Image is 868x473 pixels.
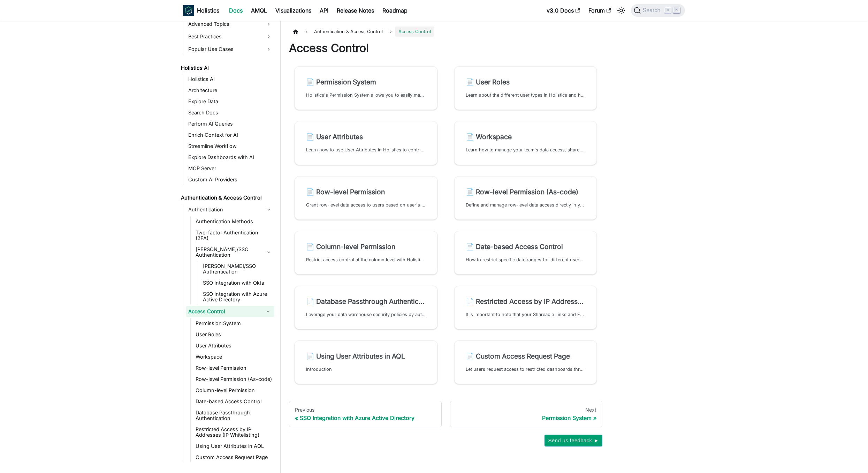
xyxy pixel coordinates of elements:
span: Send us feedback ► [548,436,599,445]
p: Restrict access control at the column level with Holistics' Column-level Permission feature [306,256,426,263]
a: Workspace [193,352,274,362]
a: NextPermission System [450,401,603,427]
p: Grant row-level data access to users based on user's attributes data [306,202,426,208]
a: Streamline Workflow [186,141,274,151]
p: Leverage your data warehouse security policies by authenticating users with their individual data... [306,311,426,318]
h1: Access Control [289,41,602,55]
a: Restricted Access by IP Addresses (IP Whitelisting) [193,425,274,440]
a: Perform AI Queries [186,119,274,129]
a: Access Control [186,306,262,317]
h2: Row-level Permission [306,188,426,196]
a: 📄️ Row-level Permission (As-code)Define and manage row-level data access directly in your dataset... [454,176,597,220]
h2: Custom Access Request Page [466,352,586,360]
a: Database Passthrough Authentication [193,408,274,423]
p: Let users request access to restricted dashboards through customized forms and workflows [466,366,586,373]
a: Forum [584,5,615,16]
a: Visualizations [271,5,315,16]
a: Row-level Permission [193,363,274,373]
a: Authentication Methods [193,217,274,226]
a: Row-level Permission (As-code) [193,374,274,384]
p: It is important to note that your Shareable Links and Embedded Dashboards are publicly accessible... [466,311,586,318]
a: Enrich Context for AI [186,130,274,140]
a: Custom AI Providers [186,175,274,185]
a: Advanced Topics [186,18,274,30]
a: Explore Dashboards with AI [186,152,274,162]
a: AMQL [247,5,271,16]
h2: Row-level Permission (As-code) [466,188,586,196]
a: Best Practices [186,31,274,42]
kbd: K [673,7,680,13]
nav: Docs sidebar [176,21,281,473]
div: Previous [295,407,436,413]
nav: Breadcrumbs [289,27,602,37]
a: PreviousSSO Integration with Azure Active Directory [289,401,442,427]
h2: Column-level Permission [306,242,426,251]
a: Custom Access Request Page [193,452,274,462]
a: 📄️ User RolesLearn about the different user types in Holistics and how they can help you streamli... [454,66,597,110]
h2: User Roles [466,78,586,86]
a: Holistics AI [179,63,274,73]
a: MCP Server [186,164,274,173]
span: Access Control [395,27,434,37]
a: User Roles [193,330,274,339]
div: Next [456,407,597,413]
a: Architecture [186,85,274,95]
a: [PERSON_NAME]/SSO Authentication [193,245,274,260]
a: Roadmap [378,5,412,16]
a: Two-factor Authentication (2FA) [193,228,274,243]
b: Holistics [197,6,219,15]
a: SSO Integration with Azure Active Directory [201,289,274,305]
h2: Using User Attributes in AQL [306,352,426,360]
a: 📄️ WorkspaceLearn how to manage your team's data access, share reports, and track progress with H... [454,121,597,165]
button: Collapse sidebar category 'Access Control' [262,306,274,317]
a: [PERSON_NAME]/SSO Authentication [201,261,274,277]
button: Send us feedback ► [545,435,602,446]
kbd: ⌘ [664,7,671,14]
span: Authentication & Access Control [311,27,386,37]
span: Search [641,7,665,14]
h2: Restricted Access by IP Addresses (IP Whitelisting) [466,297,586,306]
a: Popular Use Cases [186,44,274,55]
h2: Date-based Access Control [466,242,586,251]
a: 📄️ Row-level PermissionGrant row-level data access to users based on user's attributes data [295,176,437,220]
a: 📄️ Permission SystemHolistics's Permission System allows you to easily manage permission control ... [295,66,437,110]
nav: Docs pages [289,401,602,427]
a: User Attributes [193,341,274,351]
img: Holistics [183,5,194,16]
button: Search (Command+K) [631,4,685,17]
p: Introduction [306,366,426,373]
a: 📄️ Column-level PermissionRestrict access control at the column level with Holistics' Column-leve... [295,231,437,275]
a: Holistics AI [186,74,274,84]
a: Explore Data [186,97,274,106]
h2: Workspace [466,133,586,141]
a: HolisticsHolistics [183,5,219,16]
a: 📄️ User AttributesLearn how to use User Attributes in Holistics to control data access with Datas... [295,121,437,165]
a: SSO Integration with Okta [201,278,274,288]
a: 📄️ Date-based Access ControlHow to restrict specific date ranges for different users/usergroups i... [454,231,597,275]
a: Using User Attributes in AQL [193,441,274,451]
p: Holistics's Permission System allows you to easily manage permission control at Data Source and D... [306,92,426,98]
a: Authentication & Access Control [179,193,274,203]
p: Learn about the different user types in Holistics and how they can help you streamline your workflow [466,92,586,98]
button: Switch between dark and light mode (currently light mode) [616,5,627,16]
p: Define and manage row-level data access directly in your dataset code for greater flexibility and... [466,202,586,208]
p: How to restrict specific date ranges for different users/usergroups in Holistics [466,256,586,263]
p: Learn how to use User Attributes in Holistics to control data access with Dataset's Row-level Per... [306,147,426,153]
a: Search Docs [186,108,274,118]
a: Home page [289,27,302,37]
div: SSO Integration with Azure Active Directory [295,414,436,421]
a: Docs [225,5,247,16]
h2: Permission System [306,78,426,86]
a: v3.0 Docs [542,5,584,16]
a: Permission System [193,318,274,328]
a: 📄️ Database Passthrough AuthenticationLeverage your data warehouse security policies by authentic... [295,286,437,329]
h2: Database Passthrough Authentication [306,297,426,306]
a: Column-level Permission [193,385,274,395]
a: Authentication [186,204,274,215]
a: 📄️ Restricted Access by IP Addresses (IP Whitelisting)It is important to note that your Shareable... [454,286,597,329]
div: Permission System [456,414,597,421]
h2: User Attributes [306,133,426,141]
a: 📄️ Custom Access Request PageLet users request access to restricted dashboards through customized... [454,340,597,384]
a: Release Notes [333,5,378,16]
a: API [315,5,333,16]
